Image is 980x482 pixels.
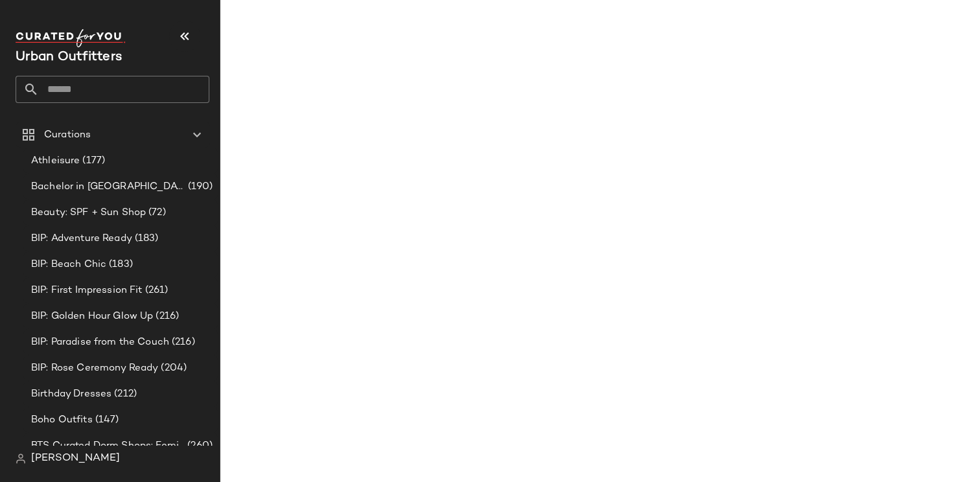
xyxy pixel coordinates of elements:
[31,335,169,350] span: BIP: Paradise from the Couch
[93,413,119,428] span: (147)
[31,413,93,428] span: Boho Outfits
[31,283,143,298] span: BIP: First Impression Fit
[132,231,159,246] span: (183)
[16,453,26,464] img: svg%3e
[106,257,133,272] span: (183)
[31,179,185,194] span: Bachelor in [GEOGRAPHIC_DATA]: LP
[146,205,166,220] span: (72)
[80,154,105,168] span: (177)
[16,51,122,64] span: Current Company Name
[31,205,146,220] span: Beauty: SPF + Sun Shop
[185,439,213,453] span: (260)
[31,387,111,402] span: Birthday Dresses
[31,361,158,376] span: BIP: Rose Ceremony Ready
[31,231,132,246] span: BIP: Adventure Ready
[153,309,179,324] span: (216)
[31,451,120,466] span: [PERSON_NAME]
[169,335,195,350] span: (216)
[31,439,185,453] span: BTS Curated Dorm Shops: Feminine
[31,309,153,324] span: BIP: Golden Hour Glow Up
[31,257,106,272] span: BIP: Beach Chic
[16,29,126,47] img: cfy_white_logo.C9jOOHJF.svg
[44,128,91,143] span: Curations
[185,179,213,194] span: (190)
[143,283,169,298] span: (261)
[31,154,80,168] span: Athleisure
[111,387,137,402] span: (212)
[158,361,187,376] span: (204)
